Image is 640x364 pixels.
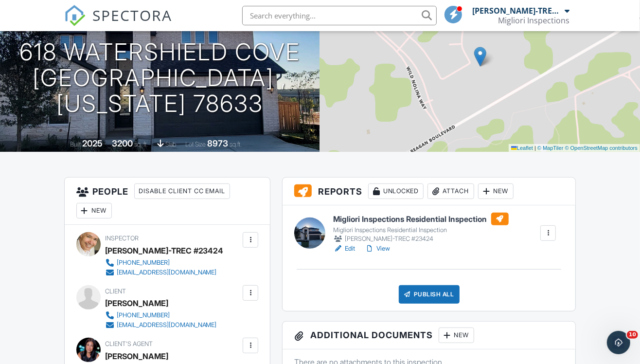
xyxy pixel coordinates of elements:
[16,39,304,116] h1: 618 watershield cove [GEOGRAPHIC_DATA] , [US_STATE] 78633
[208,138,229,148] div: 8973
[498,16,569,25] div: Migliori Inspections
[439,328,474,343] div: New
[537,145,564,151] a: © MapTiler
[65,178,270,225] h3: People
[135,141,148,148] span: sq. ft.
[365,244,391,254] a: View
[71,141,81,148] span: Built
[134,183,230,199] div: Disable Client CC Email
[186,141,206,148] span: Lot Size
[117,311,170,319] div: [PHONE_NUMBER]
[117,321,217,329] div: [EMAIL_ADDRESS][DOMAIN_NAME]
[283,322,575,349] h3: Additional Documents
[166,141,177,148] span: slab
[472,6,562,16] div: [PERSON_NAME]-TREC #23424
[511,145,533,151] a: Leaflet
[242,6,437,25] input: Search everything...
[105,288,126,295] span: Client
[334,213,509,244] a: Migliori Inspections Residential Inspection Migliori Inspections Residential Inspection [PERSON_N...
[105,258,217,268] a: [PHONE_NUMBER]
[105,268,217,277] a: [EMAIL_ADDRESS][DOMAIN_NAME]
[334,234,509,244] div: [PERSON_NAME]-TREC #23424
[105,340,153,347] span: Client's Agent
[105,320,217,330] a: [EMAIL_ADDRESS][DOMAIN_NAME]
[334,226,509,234] div: Migliori Inspections Residential Inspection
[427,183,474,199] div: Attach
[334,244,356,254] a: Edit
[105,296,168,310] div: [PERSON_NAME]
[399,285,460,304] div: Publish All
[92,5,172,25] span: SPECTORA
[105,310,217,320] a: [PHONE_NUMBER]
[607,331,630,354] iframe: Intercom live chat
[112,138,133,148] div: 3200
[83,138,103,148] div: 2025
[368,183,424,199] div: Unlocked
[76,203,112,218] div: New
[117,259,170,267] div: [PHONE_NUMBER]
[64,13,172,34] a: SPECTORA
[283,178,575,205] h3: Reports
[627,331,638,339] span: 10
[117,269,217,276] div: [EMAIL_ADDRESS][DOMAIN_NAME]
[474,47,486,67] img: Marker
[105,235,139,242] span: Inspector
[105,243,224,258] div: [PERSON_NAME]-TREC #23424
[105,349,168,364] a: [PERSON_NAME]
[478,183,514,199] div: New
[334,213,509,225] h6: Migliori Inspections Residential Inspection
[565,145,638,151] a: © OpenStreetMap contributors
[64,5,86,26] img: The Best Home Inspection Software - Spectora
[534,145,536,151] span: |
[230,141,242,148] span: sq.ft.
